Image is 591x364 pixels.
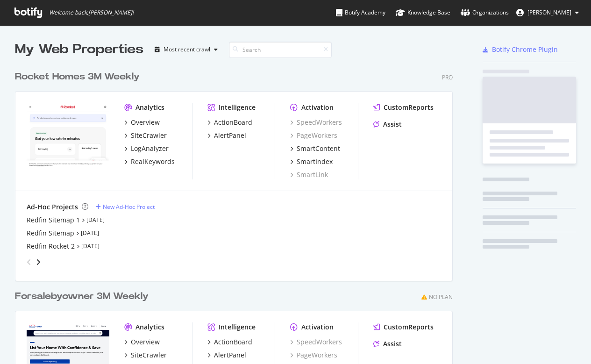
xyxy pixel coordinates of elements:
a: Assist [373,339,402,349]
div: CustomReports [384,103,434,112]
a: SmartContent [290,144,340,153]
div: CustomReports [384,322,434,332]
a: PageWorkers [290,350,337,360]
div: Intelligence [219,322,256,332]
div: AlertPanel [214,131,246,140]
div: Overview [131,337,160,347]
a: SmartIndex [290,157,333,166]
a: [DATE] [81,242,100,250]
a: Redfin Rocket 2 [27,242,75,251]
div: Botify Academy [336,8,385,17]
div: SiteCrawler [131,350,167,360]
div: ActionBoard [214,118,252,127]
div: Forsalebyowner 3M Weekly [15,290,149,303]
div: angle-left [23,255,35,270]
a: CustomReports [373,103,434,112]
div: Most recent crawl [164,47,210,52]
span: Welcome back, [PERSON_NAME] ! [49,9,134,16]
a: SpeedWorkers [290,337,342,347]
a: [DATE] [81,229,99,237]
div: Rocket Homes 3M Weekly [15,70,140,84]
a: LogAnalyzer [124,144,169,153]
a: Overview [124,337,160,347]
div: AlertPanel [214,350,246,360]
a: SiteCrawler [124,350,167,360]
input: Search [229,42,332,58]
a: Rocket Homes 3M Weekly [15,70,143,84]
div: Analytics [135,322,164,332]
div: Botify Chrome Plugin [492,45,558,54]
div: SiteCrawler [131,131,167,140]
div: Activation [301,322,334,332]
span: Norma Moras [527,8,571,16]
a: CustomReports [373,322,434,332]
a: SiteCrawler [124,131,167,140]
button: [PERSON_NAME] [509,5,586,20]
a: ActionBoard [207,337,252,347]
div: angle-right [35,257,42,267]
div: Assist [383,339,402,349]
a: AlertPanel [207,131,246,140]
button: Most recent crawl [151,42,221,57]
a: PageWorkers [290,131,337,140]
div: LogAnalyzer [131,144,169,153]
a: Botify Chrome Plugin [483,45,558,54]
a: RealKeywords [124,157,175,166]
div: Intelligence [219,103,256,112]
a: Forsalebyowner 3M Weekly [15,290,152,303]
div: Assist [383,120,402,129]
div: Overview [131,118,160,127]
a: [DATE] [86,216,105,224]
div: New Ad-Hoc Project [103,203,155,211]
div: Analytics [135,103,164,112]
div: Organizations [461,8,509,17]
a: Assist [373,120,402,129]
a: AlertPanel [207,350,246,360]
a: Redfin Sitemap 1 [27,215,80,225]
a: ActionBoard [207,118,252,127]
div: My Web Properties [15,40,143,59]
div: Ad-Hoc Projects [27,202,78,212]
a: New Ad-Hoc Project [96,203,155,211]
div: SmartContent [297,144,340,153]
div: Pro [442,73,453,81]
div: SmartIndex [297,157,333,166]
a: SpeedWorkers [290,118,342,127]
a: SmartLink [290,170,328,179]
div: ActionBoard [214,337,252,347]
div: Knowledge Base [396,8,450,17]
div: No Plan [429,293,453,301]
img: www.rocket.com [27,103,109,169]
a: Overview [124,118,160,127]
div: Activation [301,103,334,112]
div: RealKeywords [131,157,175,166]
a: Redfin Sitemap [27,228,74,238]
